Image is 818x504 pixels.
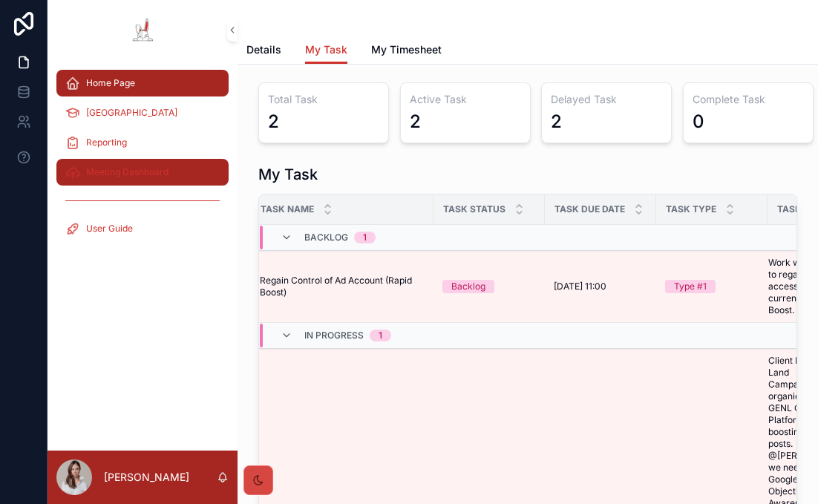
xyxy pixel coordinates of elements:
[410,92,521,107] h3: Active Task
[443,203,505,215] span: Task Status
[104,470,189,485] p: [PERSON_NAME]
[246,42,281,57] span: Details
[451,280,485,293] div: Backlog
[371,42,442,57] span: My Timesheet
[304,232,348,243] span: Backlog
[410,110,421,134] div: 2
[56,159,229,186] a: Meeting Dashboard
[693,110,704,134] div: 0
[674,280,707,293] div: Type #1
[268,110,279,134] div: 2
[246,36,281,66] a: Details
[305,42,347,57] span: My Task
[86,77,135,89] span: Home Page
[86,107,177,119] span: [GEOGRAPHIC_DATA]
[56,129,229,156] a: Reporting
[86,137,127,148] span: Reporting
[693,92,804,107] h3: Complete Task
[363,232,367,243] div: 1
[551,110,562,134] div: 2
[56,70,229,96] a: Home Page
[48,59,238,261] div: scrollable content
[260,275,425,298] span: Regain Control of Ad Account (Rapid Boost)
[86,166,168,178] span: Meeting Dashboard
[258,164,318,185] h1: My Task
[132,18,153,42] img: App logo
[305,36,347,65] a: My Task
[56,99,229,126] a: [GEOGRAPHIC_DATA]
[261,203,314,215] span: Task Name
[554,281,606,292] span: [DATE] 11:00
[304,330,364,341] span: In Progress
[371,36,442,66] a: My Timesheet
[268,92,379,107] h3: Total Task
[379,330,382,341] div: 1
[86,223,133,235] span: User Guide
[666,203,716,215] span: Task Type
[551,92,662,107] h3: Delayed Task
[56,215,229,242] a: User Guide
[554,203,625,215] span: Task Due Date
